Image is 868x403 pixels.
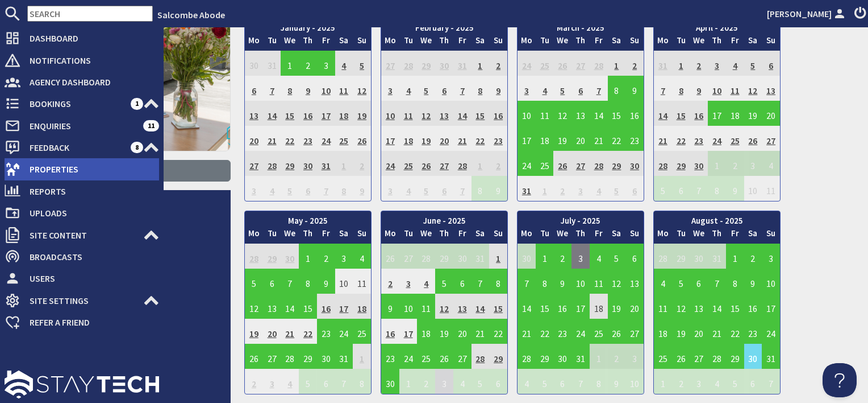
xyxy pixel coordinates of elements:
td: 30 [518,244,536,269]
td: 22 [281,126,299,151]
th: Fr [590,34,608,51]
td: 3 [381,176,399,201]
td: 2 [744,244,762,269]
td: 26 [553,151,571,176]
td: 2 [625,51,644,76]
td: 9 [625,76,644,101]
td: 17 [381,126,399,151]
td: 8 [608,76,626,101]
a: Broadcasts [5,248,159,266]
td: 2 [553,244,571,269]
th: Mo [245,34,263,51]
td: 4 [762,151,780,176]
td: 8 [281,76,299,101]
td: 29 [263,244,281,269]
td: 11 [762,176,780,201]
th: Th [435,34,453,51]
td: 5 [654,176,672,201]
td: 28 [263,151,281,176]
td: 6 [571,76,590,101]
td: 10 [317,76,335,101]
td: 30 [453,244,471,269]
th: Tu [672,227,690,244]
td: 21 [654,126,672,151]
td: 14 [263,101,281,126]
th: We [281,227,299,244]
td: 29 [672,151,690,176]
td: 23 [625,126,644,151]
td: 20 [762,101,780,126]
td: 28 [590,151,608,176]
th: Su [353,227,371,244]
th: Mo [518,227,536,244]
td: 9 [317,269,335,294]
th: Th [571,34,590,51]
span: 11 [143,120,159,131]
th: Sa [335,227,353,244]
td: 31 [654,51,672,76]
td: 3 [317,51,335,76]
td: 15 [672,101,690,126]
td: 12 [553,101,571,126]
span: Bookings [20,94,131,113]
td: 8 [335,176,353,201]
td: 24 [518,151,536,176]
td: 8 [708,176,726,201]
th: Fr [317,227,335,244]
td: 3 [571,176,590,201]
th: Fr [590,227,608,244]
td: 26 [553,51,571,76]
td: 30 [245,51,263,76]
span: 8 [131,142,143,153]
td: 4 [536,76,554,101]
td: 6 [672,176,690,201]
td: 28 [654,244,672,269]
td: 16 [299,101,317,126]
th: August - 2025 [654,211,780,228]
th: Sa [335,34,353,51]
th: Th [708,227,726,244]
td: 5 [281,176,299,201]
th: Sa [608,34,626,51]
th: Fr [453,34,471,51]
td: 19 [353,101,371,126]
a: Site Settings [5,291,159,310]
th: Su [353,34,371,51]
td: 10 [335,269,353,294]
span: Notifications [20,51,159,69]
td: 5 [553,76,571,101]
td: 7 [453,176,471,201]
a: Notifications [5,51,159,69]
td: 27 [399,244,418,269]
span: Users [20,269,159,287]
td: 9 [299,76,317,101]
td: 31 [471,244,490,269]
td: 21 [453,126,471,151]
th: May - 2025 [245,211,371,228]
td: 10 [744,176,762,201]
a: Salcombe Abode [157,9,225,20]
td: 29 [608,151,626,176]
th: Tu [263,34,281,51]
td: 9 [726,176,744,201]
td: 25 [399,151,418,176]
td: 3 [245,176,263,201]
th: Fr [726,227,744,244]
td: 31 [453,51,471,76]
td: 29 [672,244,690,269]
th: Tu [536,34,554,51]
td: 1 [672,51,690,76]
td: 3 [381,76,399,101]
td: 4 [399,176,418,201]
td: 1 [536,244,554,269]
a: Uploads [5,204,159,222]
td: 15 [281,101,299,126]
span: Broadcasts [20,248,159,266]
td: 2 [381,269,399,294]
td: 26 [353,126,371,151]
td: 25 [726,126,744,151]
td: 7 [453,76,471,101]
td: 1 [281,51,299,76]
td: 16 [625,101,644,126]
th: Mo [654,34,672,51]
